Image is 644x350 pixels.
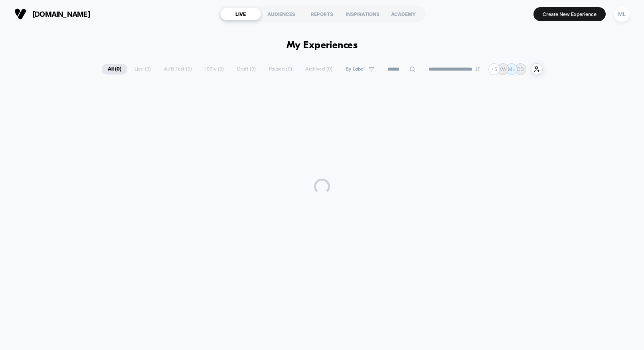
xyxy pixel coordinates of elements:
div: LIVE [220,8,261,20]
div: ACADEMY [383,8,424,20]
button: [DOMAIN_NAME] [12,8,93,20]
span: [DOMAIN_NAME] [32,10,90,18]
h1: My Experiences [286,40,358,51]
span: All ( 0 ) [102,64,127,75]
div: REPORTS [302,8,342,20]
button: ML [612,6,632,22]
img: Visually logo [14,8,26,20]
p: KW [499,66,507,72]
span: By Label [346,66,365,72]
div: AUDIENCES [261,8,302,20]
button: Create New Experience [533,7,606,21]
div: INSPIRATIONS [342,8,383,20]
p: ML [508,66,515,72]
p: CD [517,66,524,72]
img: end [475,67,480,71]
div: + 5 [488,63,500,75]
div: ML [614,6,630,22]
